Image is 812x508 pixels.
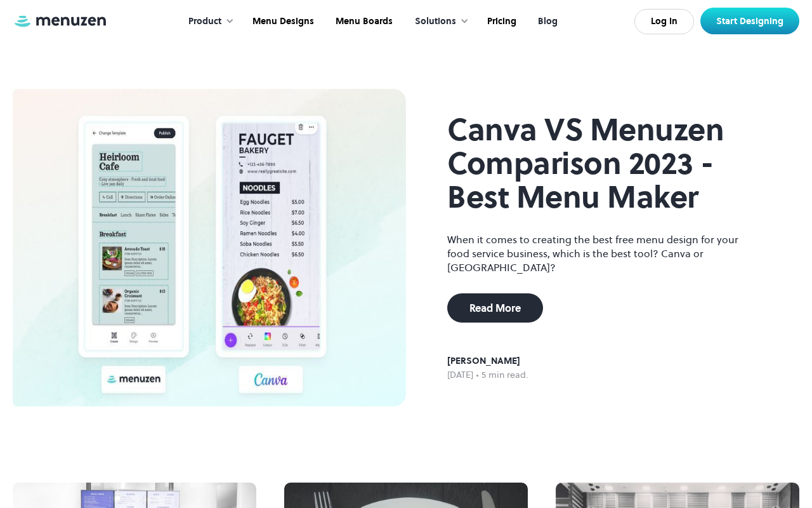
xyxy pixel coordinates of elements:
div: [PERSON_NAME] [447,354,528,368]
a: Menu Boards [324,2,402,41]
div: Product [188,15,221,29]
div: Solutions [415,15,456,29]
a: Blog [526,2,567,41]
div: Product [176,2,240,41]
div: Solutions [402,2,475,41]
a: Pricing [475,2,526,41]
div: Read More [469,303,521,313]
div: [DATE] [447,368,473,382]
div: 5 min read. [481,368,528,382]
h1: Canva VS Menuzen Comparison 2023 - Best Menu Maker [447,113,758,213]
a: Start Designing [700,8,799,34]
p: When it comes to creating the best free menu design for your food service business, which is the ... [447,232,758,274]
a: Read More [447,293,543,323]
a: Log In [634,9,694,34]
a: Menu Designs [240,2,324,41]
